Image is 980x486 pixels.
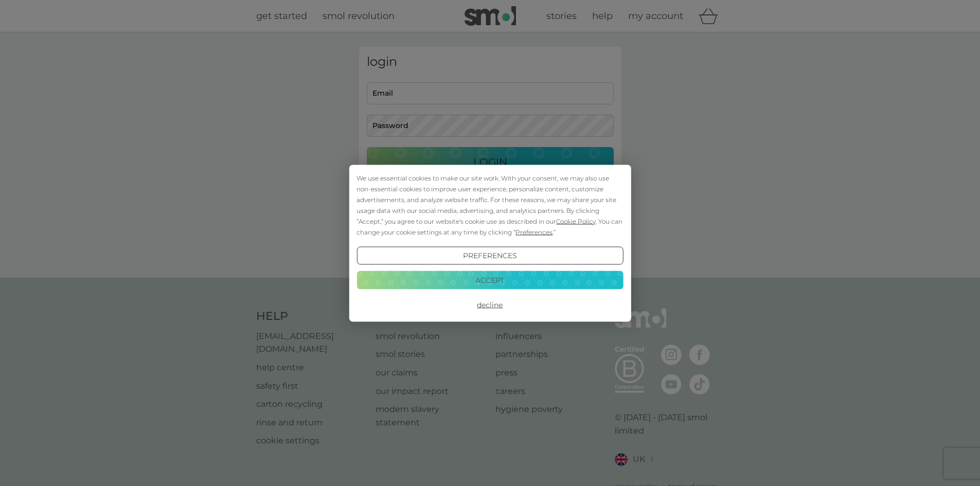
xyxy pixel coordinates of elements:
[515,228,553,236] span: Preferences
[357,296,623,314] button: Decline
[349,165,631,321] div: Cookie Consent Prompt
[357,271,623,290] button: Accept
[357,246,623,265] button: Preferences
[556,217,596,225] span: Cookie Policy
[357,172,623,237] div: We use essential cookies to make our site work. With your consent, we may also use non-essential ...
